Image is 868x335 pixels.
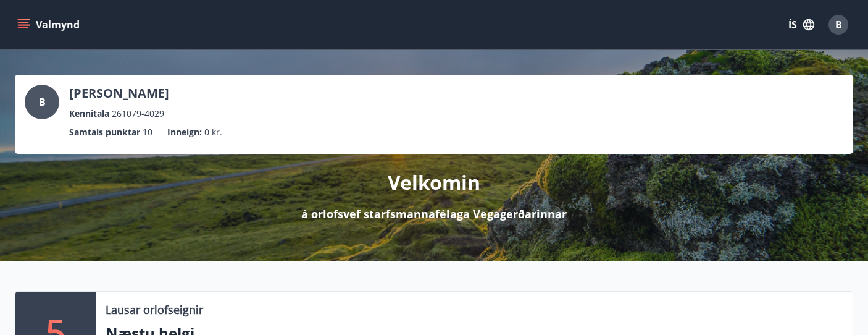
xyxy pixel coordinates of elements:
[204,125,222,139] span: 0 kr.
[39,95,46,109] span: B
[15,14,85,36] button: menu
[782,14,821,36] button: ÍS
[388,169,480,196] p: Velkomin
[167,125,202,139] p: Inneign :
[69,107,109,121] p: Kennitala
[106,302,203,318] p: Lausar orlofseignir
[835,18,842,32] span: B
[112,107,164,121] span: 261079-4029
[69,85,169,102] p: [PERSON_NAME]
[69,125,140,139] p: Samtals punktar
[301,206,567,222] p: á orlofsvef starfsmannafélaga Vegagerðarinnar
[824,10,853,40] button: B
[143,125,152,139] span: 10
